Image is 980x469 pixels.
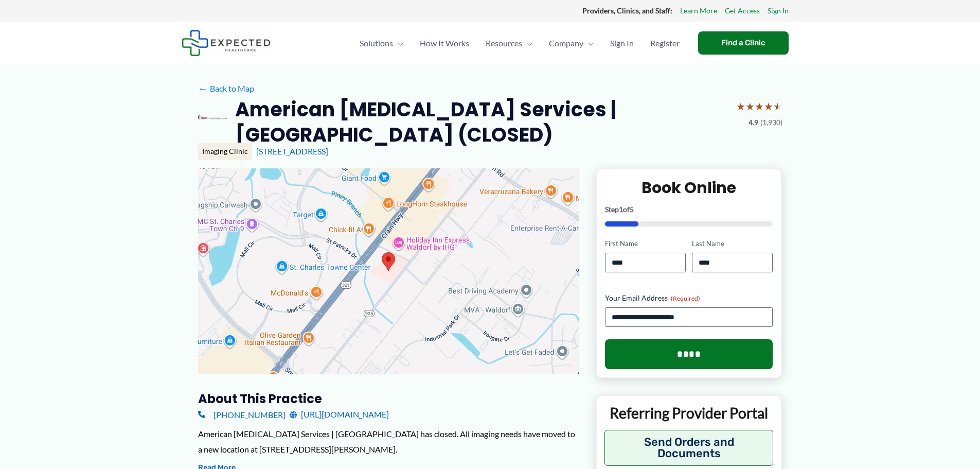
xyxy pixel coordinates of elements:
[256,146,328,156] a: [STREET_ADDRESS]
[182,30,271,56] img: Expected Healthcare Logo - side, dark font, small
[680,4,717,18] a: Learn More
[582,6,672,15] strong: Providers, Clinics, and Staff:
[605,206,773,213] p: Step of
[605,293,773,303] label: Your Email Address
[605,239,686,249] label: First Name
[604,430,774,466] button: Send Orders and Documents
[477,25,541,61] a: ResourcesMenu Toggle
[642,25,688,61] a: Register
[420,25,469,61] span: How It Works
[235,97,728,148] h2: American [MEDICAL_DATA] Services | [GEOGRAPHIC_DATA] (CLOSED)
[393,25,403,61] span: Menu Toggle
[671,294,700,302] span: (Required)
[760,116,782,129] span: (1,930)
[583,25,594,61] span: Menu Toggle
[412,25,477,61] a: How It Works
[198,83,208,93] span: ←
[522,25,532,61] span: Menu Toggle
[602,25,642,61] a: Sign In
[736,97,745,116] span: ★
[749,116,758,129] span: 4.9
[650,25,680,61] span: Register
[290,407,389,422] a: [URL][DOMAIN_NAME]
[198,143,252,160] div: Imaging Clinic
[768,4,789,18] a: Sign In
[541,25,602,61] a: CompanyMenu Toggle
[725,4,760,18] a: Get Access
[351,25,688,61] nav: Primary Site Navigation
[698,31,789,55] a: Find a Clinic
[692,239,773,249] label: Last Name
[764,97,773,116] span: ★
[198,426,579,457] div: American [MEDICAL_DATA] Services | [GEOGRAPHIC_DATA] has closed. All imaging needs have moved to ...
[198,391,579,407] h3: About this practice
[745,97,755,116] span: ★
[486,25,522,61] span: Resources
[619,205,623,214] span: 1
[773,97,782,116] span: ★
[610,25,634,61] span: Sign In
[604,404,774,422] p: Referring Provider Portal
[605,178,773,198] h2: Book Online
[198,81,254,96] a: ←Back to Map
[755,97,764,116] span: ★
[630,205,634,214] span: 5
[360,25,393,61] span: Solutions
[549,25,583,61] span: Company
[198,407,286,422] a: [PHONE_NUMBER]
[351,25,412,61] a: SolutionsMenu Toggle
